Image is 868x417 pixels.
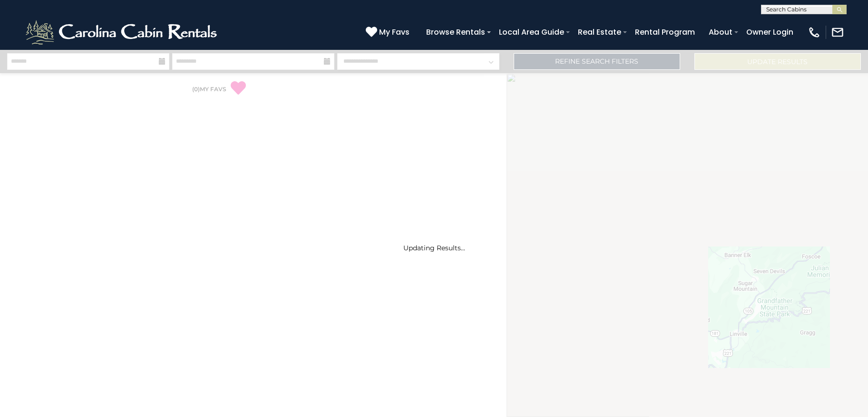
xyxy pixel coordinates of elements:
img: phone-regular-white.png [808,26,821,39]
span: My Favs [379,26,410,38]
a: My Favs [366,26,412,38]
a: Rental Program [630,24,700,40]
a: Browse Rentals [421,24,490,40]
a: Real Estate [573,24,626,40]
img: mail-regular-white.png [831,26,844,39]
a: Local Area Guide [494,24,569,40]
a: About [704,24,737,40]
a: Owner Login [741,24,798,40]
img: White-1-2.png [24,18,221,47]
